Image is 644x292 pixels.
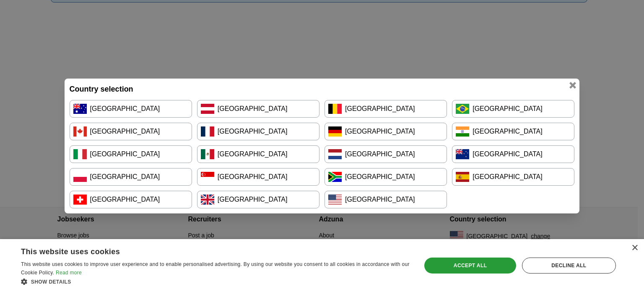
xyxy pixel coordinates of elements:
div: Accept all [424,258,516,274]
a: [GEOGRAPHIC_DATA] [197,145,319,163]
a: [GEOGRAPHIC_DATA] [70,191,192,208]
a: [GEOGRAPHIC_DATA] [325,100,447,118]
a: Read more, opens a new window [56,270,82,276]
span: Show details [31,279,71,285]
span: This website uses cookies to improve user experience and to enable personalised advertising. By u... [21,261,410,276]
a: [GEOGRAPHIC_DATA] [70,168,192,186]
div: Close [631,245,638,251]
a: [GEOGRAPHIC_DATA] [452,100,574,118]
div: This website uses cookies [21,244,389,257]
a: [GEOGRAPHIC_DATA] [452,145,574,163]
a: [GEOGRAPHIC_DATA] [197,191,319,208]
a: [GEOGRAPHIC_DATA] [325,168,447,186]
h4: Country selection [70,84,575,95]
a: [GEOGRAPHIC_DATA] [452,168,574,186]
div: Show details [21,277,410,286]
a: [GEOGRAPHIC_DATA] [325,191,447,208]
a: [GEOGRAPHIC_DATA] [452,123,574,140]
a: [GEOGRAPHIC_DATA] [197,168,319,186]
a: [GEOGRAPHIC_DATA] [325,123,447,140]
div: Decline all [522,258,616,274]
a: [GEOGRAPHIC_DATA] [197,100,319,118]
a: [GEOGRAPHIC_DATA] [70,123,192,140]
a: [GEOGRAPHIC_DATA] [325,145,447,163]
a: [GEOGRAPHIC_DATA] [197,123,319,140]
a: [GEOGRAPHIC_DATA] [70,100,192,118]
a: [GEOGRAPHIC_DATA] [70,145,192,163]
